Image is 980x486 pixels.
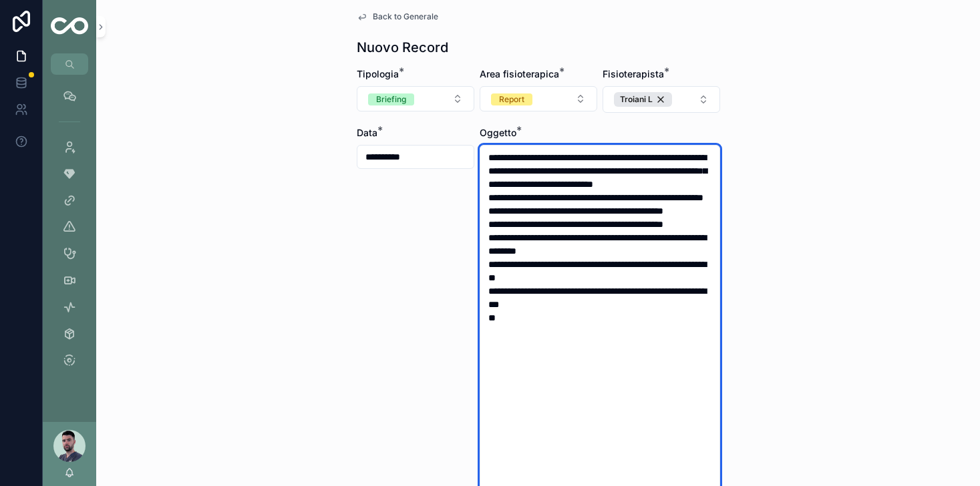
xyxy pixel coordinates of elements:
[43,75,96,390] div: scrollable content
[620,94,653,105] span: Troiani L
[603,68,664,79] span: Fisioterapista
[376,93,406,105] div: Briefing
[499,93,524,105] div: Report
[357,86,474,111] button: Select Button
[357,38,448,57] h1: Nuovo Record
[357,68,399,79] span: Tipologia
[603,86,720,113] button: Select Button
[357,127,377,138] span: Data
[51,17,88,37] img: App logo
[373,11,438,22] span: Back to Generale
[614,92,672,107] button: Unselect 8
[357,11,438,22] a: Back to Generale
[480,127,516,138] span: Oggetto
[480,86,597,111] button: Select Button
[480,68,559,79] span: Area fisioterapica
